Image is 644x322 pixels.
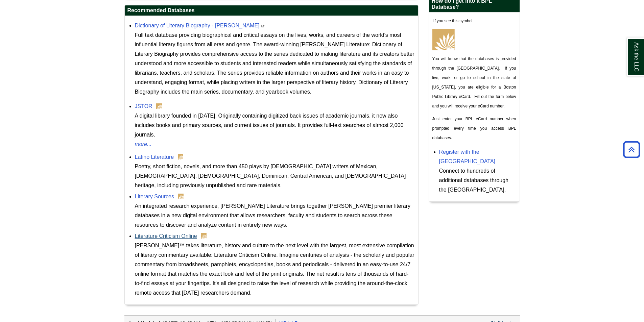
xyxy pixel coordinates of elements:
[201,233,207,239] img: Boston Public Library
[432,19,473,23] span: If you see this symbol
[135,103,152,109] a: JSTOR
[135,30,415,97] div: Full text database providing biographical and critical essays on the lives, works, and careers of...
[135,233,197,239] a: Literature Criticism Online
[135,241,415,298] div: [PERSON_NAME]™ takes literature, history and culture to the next level with the largest, most ext...
[135,23,260,28] a: Dictionary of Literary Biography - [PERSON_NAME]
[439,149,496,164] a: Register with the [GEOGRAPHIC_DATA]
[135,201,415,230] div: An integrated research experience, [PERSON_NAME] Literature brings together [PERSON_NAME] premier...
[178,154,184,159] img: Boston Public Library
[156,103,162,109] img: Boston Public Library
[261,25,265,28] i: This link opens in a new window
[135,140,415,149] a: more...
[135,154,174,160] a: Latino Literature
[439,166,516,195] div: Connect to hundreds of additional databases through the [GEOGRAPHIC_DATA].
[135,194,174,199] a: Literary Sources
[125,5,418,16] h2: Recommended Databases
[432,117,516,140] span: Just enter your BPL eCard number when prompted every time you access BPL databases.
[432,56,516,108] span: You will know that the databases is provided through the [GEOGRAPHIC_DATA]. If you live, work, or...
[621,145,642,154] a: Back to Top
[432,29,455,50] img: Boston Public Library Logo
[178,194,184,199] img: Boston Public Library
[135,111,415,140] div: A digital library founded in [DATE]. Originally containing digitized back issues of academic jour...
[135,162,415,190] div: Poetry, short fiction, novels, and more than 450 plays by [DEMOGRAPHIC_DATA] writers of Mexican, ...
